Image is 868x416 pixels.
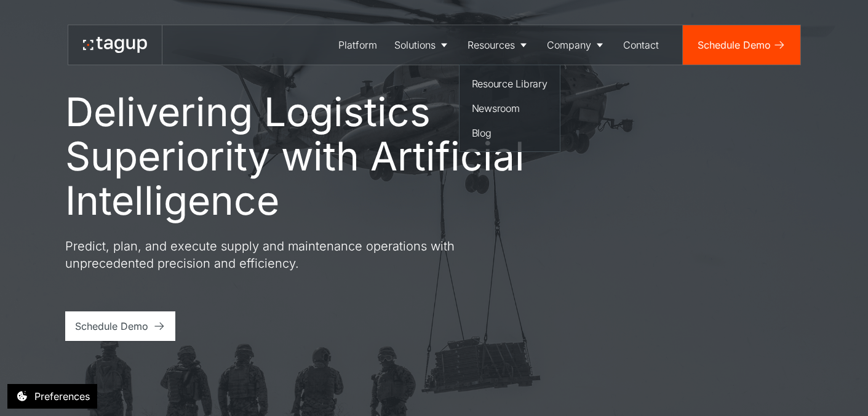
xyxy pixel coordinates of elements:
a: Company [538,25,615,65]
a: Schedule Demo [683,25,800,65]
div: Contact [623,38,659,52]
nav: Resources [459,65,560,152]
div: Newsroom [472,101,547,116]
div: Resource Library [472,76,547,91]
a: Schedule Demo [65,311,175,341]
div: Company [547,38,591,52]
a: Resource Library [467,73,552,95]
div: Resources [468,38,515,52]
div: Solutions [394,38,436,52]
div: Preferences [34,389,90,404]
a: Contact [615,25,667,65]
div: Schedule Demo [75,319,148,334]
div: Schedule Demo [698,38,771,52]
a: Resources [459,25,538,65]
h1: Delivering Logistics Superiority with Artificial Intelligence [65,90,582,223]
a: Solutions [386,25,459,65]
a: Blog [467,122,552,144]
a: Newsroom [467,97,552,119]
div: Platform [338,38,377,52]
a: Platform [330,25,386,65]
p: Predict, plan, and execute supply and maintenance operations with unprecedented precision and eff... [65,238,508,272]
div: Blog [472,126,547,140]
